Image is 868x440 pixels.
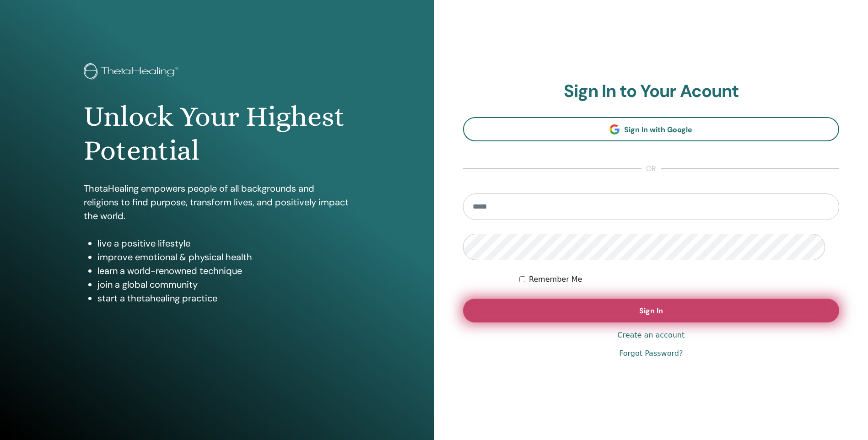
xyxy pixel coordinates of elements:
li: start a thetahealing practice [97,291,350,305]
button: Sign In [463,299,840,322]
span: Sign In with Google [624,125,692,134]
label: Remember Me [529,274,582,285]
h1: Unlock Your Highest Potential [84,100,350,168]
li: join a global community [97,278,350,291]
li: improve emotional & physical health [97,250,350,264]
a: Create an account [617,330,685,341]
li: live a positive lifestyle [97,236,350,250]
span: Sign In [639,306,663,316]
div: Keep me authenticated indefinitely or until I manually logout [519,274,839,285]
a: Forgot Password? [619,348,683,359]
span: or [642,163,661,174]
p: ThetaHealing empowers people of all backgrounds and religions to find purpose, transform lives, a... [84,182,350,223]
a: Sign In with Google [463,117,840,141]
h2: Sign In to Your Acount [463,81,840,102]
li: learn a world-renowned technique [97,264,350,278]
